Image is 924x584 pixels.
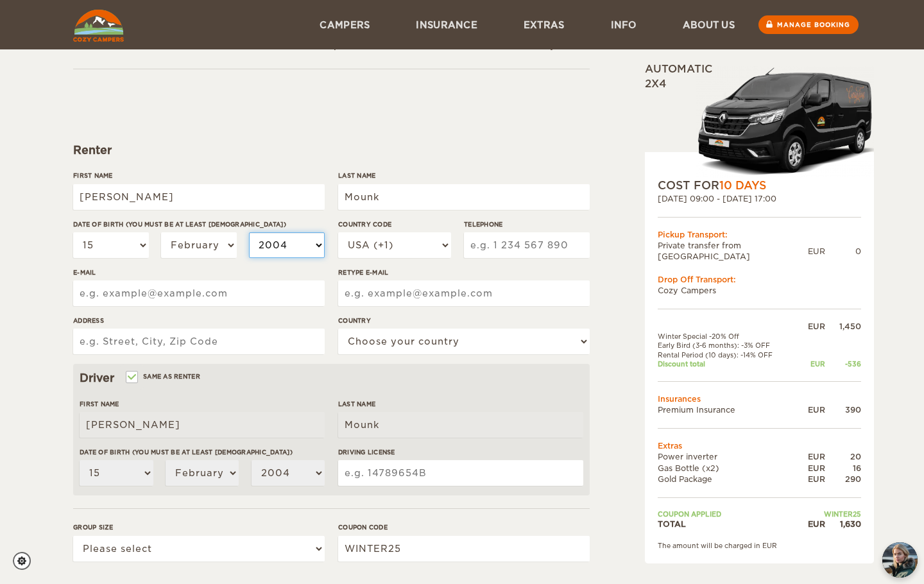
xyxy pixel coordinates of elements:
[464,232,590,258] input: e.g. 1 234 567 890
[73,219,325,229] label: Date of birth (You must be at least [DEMOGRAPHIC_DATA])
[797,359,825,368] div: EUR
[338,399,583,409] label: Last Name
[658,332,797,341] td: Winter Special -20% Off
[658,341,797,350] td: Early Bird (3-6 months): -3% OFF
[338,460,583,486] input: e.g. 14789654B
[80,447,325,457] label: Date of birth (You must be at least [DEMOGRAPHIC_DATA])
[338,280,590,306] input: e.g. example@example.com
[825,519,861,529] div: 1,630
[338,447,583,457] label: Driving License
[825,463,861,474] div: 16
[338,184,590,210] input: e.g. Smith
[797,519,825,529] div: EUR
[73,280,325,306] input: e.g. example@example.com
[658,440,861,451] td: Extras
[797,474,825,485] div: EUR
[797,321,825,332] div: EUR
[658,240,808,262] td: Private transfer from [GEOGRAPHIC_DATA]
[464,219,590,229] label: Telephone
[825,474,861,485] div: 290
[658,285,861,296] td: Cozy Campers
[658,541,861,550] div: The amount will be charged in EUR
[658,393,861,404] td: Insurances
[797,404,825,415] div: EUR
[825,246,861,257] div: 0
[338,268,590,277] label: Retype E-mail
[658,519,797,529] td: TOTAL
[658,463,797,474] td: Gas Bottle (x2)
[658,350,797,359] td: Rental Period (10 days): -14% OFF
[882,542,918,578] button: chat-button
[658,193,861,204] div: [DATE] 09:00 - [DATE] 17:00
[127,370,200,382] label: Same as renter
[13,552,39,570] a: Cookie settings
[80,399,325,409] label: First Name
[758,15,859,34] a: Manage booking
[73,268,325,277] label: E-mail
[797,451,825,462] div: EUR
[719,179,766,192] span: 10 Days
[73,171,325,180] label: First Name
[797,510,861,519] td: WINTER25
[797,463,825,474] div: EUR
[73,184,325,210] input: e.g. William
[338,219,451,229] label: Country Code
[338,171,590,180] label: Last Name
[658,229,861,240] div: Pickup Transport:
[73,142,590,158] div: Renter
[825,321,861,332] div: 1,450
[808,246,825,257] div: EUR
[645,62,874,178] div: Automatic 2x4
[127,374,135,382] input: Same as renter
[80,412,325,438] input: e.g. William
[73,329,325,354] input: e.g. Street, City, Zip Code
[825,404,861,415] div: 390
[338,522,590,532] label: Coupon code
[338,412,583,438] input: e.g. Smith
[825,451,861,462] div: 20
[658,178,861,193] div: COST FOR
[658,451,797,462] td: Power inverter
[73,10,124,42] img: Cozy Campers
[882,542,918,578] img: Freyja at Cozy Campers
[338,316,590,325] label: Country
[825,359,861,368] div: -536
[658,359,797,368] td: Discount total
[80,370,583,386] div: Driver
[696,66,874,178] img: Stuttur-m-c-logo-2.png
[658,274,861,285] div: Drop Off Transport:
[658,510,797,519] td: Coupon applied
[73,316,325,325] label: Address
[658,404,797,415] td: Premium Insurance
[658,474,797,485] td: Gold Package
[73,522,325,532] label: Group size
